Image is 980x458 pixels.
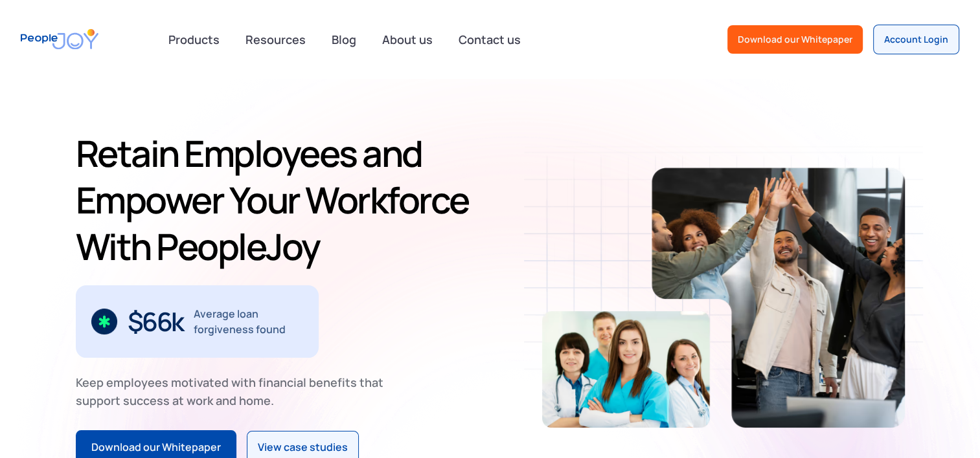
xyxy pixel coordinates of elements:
div: View case studies [258,439,348,456]
div: $66k [128,311,183,332]
div: Download our Whitepaper [738,33,852,46]
a: Resources [238,25,313,54]
a: Download our Whitepaper [727,25,863,54]
a: Account Login [873,25,959,54]
div: Average loan forgiveness found [194,306,303,337]
div: Keep employees motivated with financial benefits that support success at work and home. [76,373,394,409]
div: Download our Whitepaper [91,439,221,456]
a: About us [374,25,440,54]
a: Contact us [451,25,529,54]
a: Blog [324,25,364,54]
div: Account Login [884,33,948,46]
div: Products [161,27,227,52]
a: home [21,21,98,58]
img: Retain-Employees-PeopleJoy [652,168,905,428]
img: Retain-Employees-PeopleJoy [542,311,710,428]
h1: Retain Employees and Empower Your Workforce With PeopleJoy [76,130,485,270]
div: 2 / 3 [76,285,319,358]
